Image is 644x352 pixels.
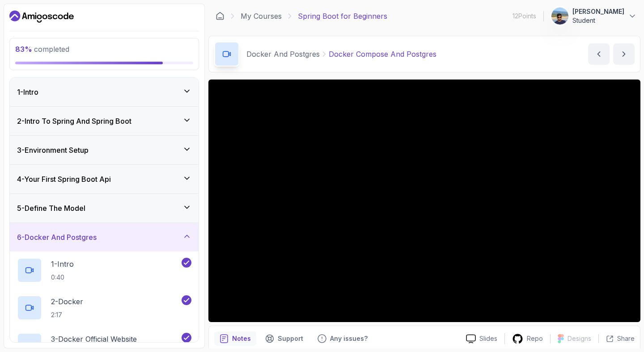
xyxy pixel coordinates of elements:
p: Student [572,16,624,25]
p: 1 - Intro [51,259,74,269]
p: Slides [479,334,497,343]
button: Support button [260,331,309,346]
button: Feedback button [312,331,373,346]
h3: 6 - Docker And Postgres [17,232,97,243]
p: [PERSON_NAME] [572,7,624,16]
p: 2:17 [51,310,83,319]
button: Share [598,334,635,343]
p: Docker Compose And Postgres [329,49,436,59]
h3: 1 - Intro [17,87,38,97]
button: 6-Docker And Postgres [10,223,199,251]
button: 1-Intro [10,78,199,106]
p: 3 - Docker Official Website [51,334,137,344]
p: Spring Boot for Beginners [298,11,387,21]
h3: 3 - Environment Setup [17,145,89,155]
h3: 4 - Your First Spring Boot Api [17,174,111,184]
button: 2-Intro To Spring And Spring Boot [10,107,199,135]
button: next content [613,43,635,65]
a: Repo [505,333,550,344]
p: Notes [232,334,251,343]
img: user profile image [551,8,568,25]
a: Slides [459,334,504,344]
iframe: To enrich screen reader interactions, please activate Accessibility in Grammarly extension settings [606,316,635,343]
h3: 5 - Define The Model [17,203,85,214]
p: Any issues? [330,334,368,343]
p: Docker And Postgres [246,49,320,59]
button: 3-Environment Setup [10,136,199,164]
iframe: To enrich screen reader interactions, please activate Accessibility in Grammarly extension settings [474,155,635,312]
h3: 2 - Intro To Spring And Spring Boot [17,116,131,126]
button: 4-Your First Spring Boot Api [10,165,199,193]
p: Repo [527,334,543,343]
span: 83 % [15,45,32,54]
a: Dashboard [9,9,74,24]
p: 0:40 [51,273,74,282]
a: Dashboard [216,12,225,21]
p: Support [278,334,303,343]
button: 5-Define The Model [10,194,199,222]
p: 12 Points [513,12,536,21]
p: 2 - Docker [51,296,83,307]
iframe: To enrich screen reader interactions, please activate Accessibility in Grammarly extension settings [208,80,640,322]
p: Designs [568,334,591,343]
span: completed [15,45,69,54]
a: My Courses [241,11,282,21]
button: user profile image[PERSON_NAME]Student [551,7,637,25]
button: notes button [214,331,256,346]
button: 1-Intro0:40 [17,258,191,283]
button: 2-Docker2:17 [17,295,191,320]
button: previous content [588,43,610,65]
